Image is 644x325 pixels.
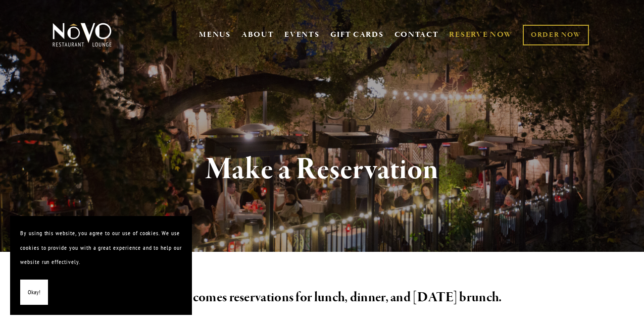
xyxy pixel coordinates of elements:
img: Novo Restaurant &amp; Lounge [51,22,114,47]
section: Cookie banner [10,216,192,315]
span: Okay! [28,285,40,300]
button: Okay! [20,280,48,305]
h2: Novo welcomes reservations for lunch, dinner, and [DATE] brunch. [67,287,577,308]
a: ORDER NOW [523,25,589,45]
strong: Make a Reservation [206,150,438,189]
a: MENUS [199,30,231,40]
a: RESERVE NOW [449,25,513,44]
a: EVENTS [284,30,319,40]
a: CONTACT [394,25,439,44]
p: By using this website, you agree to our use of cookies. We use cookies to provide you with a grea... [20,226,182,269]
a: ABOUT [241,30,274,40]
a: GIFT CARDS [330,25,384,44]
